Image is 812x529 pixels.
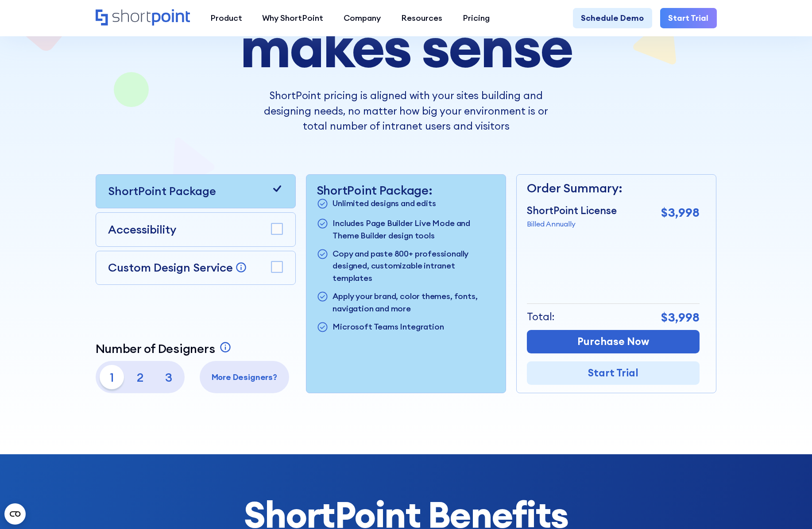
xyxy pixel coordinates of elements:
[96,9,190,27] a: Home
[401,12,442,24] div: Resources
[262,12,323,24] div: Why ShortPoint
[333,290,495,314] p: Apply your brand, color themes, fonts, navigation and more
[527,218,617,229] p: Billed Annually
[661,308,700,326] p: $3,998
[100,365,124,389] p: 1
[254,88,558,134] p: ShortPoint pricing is aligned with your sites building and designing needs, no matter how big you...
[344,12,381,24] div: Company
[653,426,812,529] iframe: Chat Widget
[210,12,242,24] div: Product
[452,8,500,28] a: Pricing
[108,221,176,238] p: Accessibility
[200,8,252,28] a: Product
[527,361,700,385] a: Start Trial
[333,8,391,28] a: Company
[391,8,452,28] a: Resources
[96,341,234,356] a: Number of Designers
[661,203,700,221] p: $3,998
[96,341,215,356] p: Number of Designers
[108,183,216,200] p: ShortPoint Package
[660,8,717,28] a: Start Trial
[333,321,444,334] p: Microsoft Teams Integration
[4,503,26,525] button: Open CMP widget
[527,179,700,197] p: Order Summary:
[573,8,652,28] a: Schedule Demo
[333,248,495,284] p: Copy and paste 800+ professionally designed, customizable intranet templates
[156,365,181,389] p: 3
[333,217,495,241] p: Includes Page Builder Live Mode and Theme Builder design tools
[317,183,496,197] p: ShortPoint Package:
[204,371,285,383] p: More Designers?
[128,365,152,389] p: 2
[252,8,333,28] a: Why ShortPoint
[108,260,233,275] p: Custom Design Service
[527,203,617,218] p: ShortPoint License
[333,197,436,211] p: Unlimited designs and edits
[527,309,554,324] p: Total:
[527,330,700,353] a: Purchase Now
[463,12,490,24] div: Pricing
